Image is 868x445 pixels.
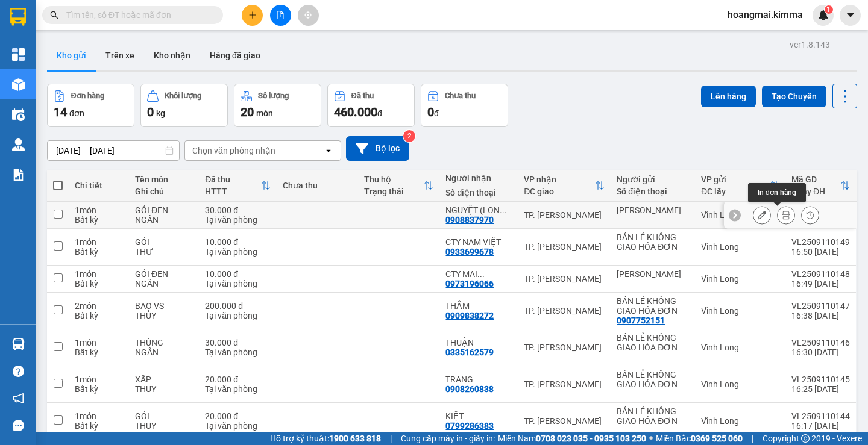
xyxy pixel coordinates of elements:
[258,92,289,100] div: Số lượng
[825,5,833,14] sup: 1
[791,279,850,288] div: 16:49 [DATE]
[791,375,850,384] div: VL2509110145
[135,421,193,431] div: THUY
[791,187,840,196] div: Ngày ĐH
[498,432,646,445] span: Miền Nam
[205,215,271,225] div: Tại văn phòng
[192,145,275,157] div: Chọn văn phòng nhận
[75,269,123,279] div: 1 món
[96,41,144,70] button: Trên xe
[617,205,689,215] div: HƯNG THỊNH
[791,247,850,257] div: 16:50 [DATE]
[12,108,25,121] img: warehouse-icon
[135,187,193,196] div: Ghi chú
[445,338,512,347] div: THUẬN
[477,269,485,279] span: ...
[75,237,123,247] div: 1 món
[135,338,193,347] div: THÙNG
[617,296,689,316] div: BÁN LẺ KHÔNG GIAO HÓA ĐƠN
[329,434,381,443] strong: 1900 633 818
[752,432,753,445] span: |
[47,84,134,127] button: Đơn hàng14đơn
[135,269,193,279] div: GÓI ĐEN
[791,175,840,184] div: Mã GD
[701,306,779,316] div: Vĩnh Long
[364,187,424,196] div: Trạng thái
[75,384,123,394] div: Bất kỳ
[205,347,271,357] div: Tại văn phòng
[334,105,377,119] span: 460.000
[377,108,382,118] span: đ
[256,108,273,118] span: món
[135,247,193,257] div: THƯ
[270,432,381,445] span: Hỗ trợ kỹ thuật:
[524,274,605,284] div: TP. [PERSON_NAME]
[135,347,193,357] div: NGÂN
[524,416,605,426] div: TP. [PERSON_NAME]
[701,416,779,426] div: Vĩnh Long
[346,136,409,161] button: Bộ lọc
[205,187,261,196] div: HTTT
[818,10,829,20] img: icon-new-feature
[791,421,850,431] div: 16:17 [DATE]
[75,375,123,384] div: 1 món
[156,108,165,118] span: kg
[701,379,779,389] div: Vĩnh Long
[791,384,850,394] div: 16:25 [DATE]
[524,242,605,252] div: TP. [PERSON_NAME]
[445,421,494,431] div: 0799286383
[12,138,25,151] img: warehouse-icon
[12,78,25,91] img: warehouse-icon
[205,411,271,421] div: 20.000 đ
[234,84,321,127] button: Số lượng20món
[205,269,271,279] div: 10.000 đ
[753,206,771,224] div: Sửa đơn hàng
[283,181,352,190] div: Chưa thu
[205,421,271,431] div: Tại văn phòng
[518,170,611,202] th: Toggle SortBy
[69,108,84,118] span: đơn
[801,434,810,443] span: copyright
[445,269,512,279] div: CTY MAI HOÀNG
[649,436,653,441] span: ⚪️
[324,146,333,155] svg: open
[785,170,856,202] th: Toggle SortBy
[75,279,123,288] div: Bất kỳ
[617,232,689,252] div: BÁN LẺ KHÔNG GIAO HÓA ĐƠN
[205,237,271,247] div: 10.000 đ
[791,347,850,357] div: 16:30 [DATE]
[270,5,291,26] button: file-add
[524,379,605,389] div: TP. [PERSON_NAME]
[445,347,494,357] div: 0335162579
[445,384,494,394] div: 0908260838
[71,92,104,100] div: Đơn hàng
[762,86,826,107] button: Tạo Chuyến
[75,205,123,215] div: 1 món
[75,311,123,320] div: Bất kỳ
[445,311,494,320] div: 0909838272
[13,420,24,431] span: message
[791,411,850,421] div: VL2509110144
[445,188,512,198] div: Số điện thoại
[617,269,689,279] div: HƯNG THỊNH
[12,169,25,181] img: solution-icon
[791,301,850,311] div: VL2509110147
[12,48,25,61] img: dashboard-icon
[445,301,512,311] div: THẮM
[135,279,193,288] div: NGÂN
[75,301,123,311] div: 2 món
[791,338,850,347] div: VL2509110146
[241,105,254,119] span: 20
[199,170,277,202] th: Toggle SortBy
[445,237,512,247] div: CTY NAM VIỆT
[135,375,193,384] div: XẤP
[242,5,263,26] button: plus
[790,38,830,51] div: ver 1.8.143
[165,92,201,100] div: Khối lượng
[524,343,605,352] div: TP. [PERSON_NAME]
[147,105,154,119] span: 0
[10,8,26,26] img: logo-vxr
[390,432,392,445] span: |
[434,108,439,118] span: đ
[135,215,193,225] div: NGÂN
